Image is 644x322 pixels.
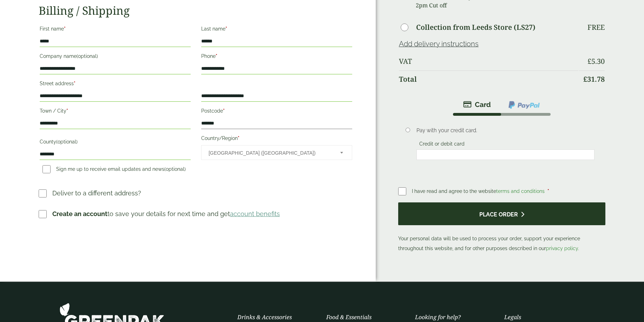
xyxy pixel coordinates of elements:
[587,23,605,32] p: Free
[463,100,491,109] img: stripe.png
[496,188,545,194] a: terms and conditions
[223,108,225,114] abbr: required
[74,81,75,86] abbr: required
[77,53,98,59] span: (optional)
[416,141,467,149] label: Credit or debit card
[416,24,535,31] label: Collection from Leeds Store (LS27)
[40,79,191,90] label: Street address
[201,133,352,145] label: Country/Region
[40,24,191,36] label: First name
[39,4,353,17] h2: Billing / Shipping
[201,145,352,160] span: Country/Region
[66,108,68,114] abbr: required
[64,26,66,32] abbr: required
[201,106,352,118] label: Postcode
[583,74,605,84] bdi: 31.78
[419,152,593,158] iframe: Secure card payment input frame
[587,56,605,66] bdi: 5.30
[40,166,189,174] label: Sign me up to receive email updates and news
[399,53,578,70] th: VAT
[398,202,605,253] p: Your personal data will be used to process your order, support your experience throughout this we...
[399,40,479,48] a: Add delivery instructions
[201,24,352,36] label: Last name
[412,188,546,194] span: I have read and agree to the website
[583,74,587,84] span: £
[398,202,605,225] button: Place order
[546,246,578,251] a: privacy policy
[238,135,239,141] abbr: required
[209,146,331,160] span: United Kingdom (UK)
[201,51,352,63] label: Phone
[416,127,595,134] p: Pay with your credit card.
[164,166,186,172] span: (optional)
[56,139,78,145] span: (optional)
[508,100,540,109] img: ppcp-gateway.png
[399,71,578,88] th: Total
[40,51,191,63] label: Company name
[225,26,227,32] abbr: required
[216,53,217,59] abbr: required
[42,165,51,173] input: Sign me up to receive email updates and news(optional)
[547,188,549,194] abbr: required
[230,210,280,217] a: account benefits
[40,137,191,149] label: County
[40,106,191,118] label: Town / City
[587,56,591,66] span: £
[52,188,141,198] p: Deliver to a different address?
[52,210,107,217] strong: Create an account
[52,209,280,219] p: to save your details for next time and get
